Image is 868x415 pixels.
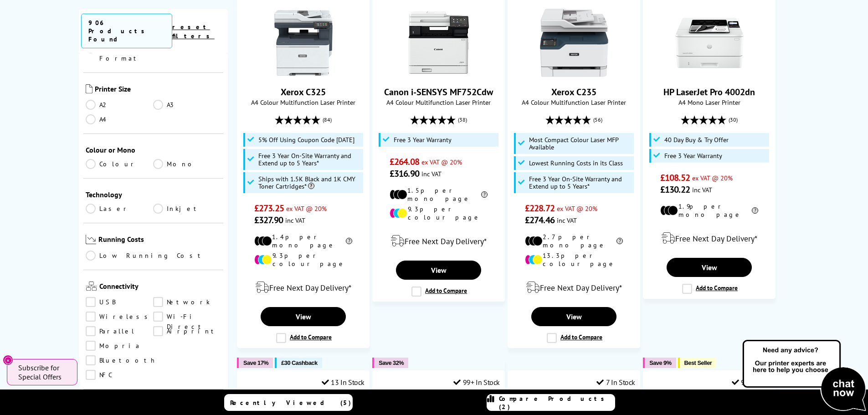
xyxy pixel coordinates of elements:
span: Recently Viewed (5) [230,399,351,407]
div: modal_delivery [377,228,500,254]
span: (56) [593,111,602,128]
img: Open Live Chat window [740,338,868,413]
span: £108.52 [660,172,690,184]
span: 5% Off Using Coupon Code [DATE] [258,136,354,143]
span: £316.90 [390,168,419,179]
a: Mono [153,159,221,169]
span: £130.22 [660,184,690,195]
button: Save 9% [643,358,676,368]
a: A3 [153,100,221,110]
span: Compare Products (2) [499,395,615,411]
span: 906 Products Found [81,14,172,48]
img: Printer Size [86,84,92,93]
span: ex VAT @ 20% [286,204,327,213]
a: Bluetooth [86,355,157,365]
span: £264.08 [390,156,419,168]
div: 99+ In Stock [453,378,500,387]
span: A4 Colour Multifunction Laser Printer [242,98,365,107]
span: Save 32% [379,359,404,366]
a: HP LaserJet Pro 4002dn [663,86,755,98]
button: Best Seller [678,358,717,368]
li: 9.3p per colour page [390,205,488,221]
span: (38) [458,111,467,128]
a: View [261,307,345,326]
label: Add to Compare [276,333,332,343]
div: 7 In Stock [596,378,635,387]
span: 40 Day Buy & Try Offer [664,136,729,143]
span: Free 3 Year On-Site Warranty and Extend up to 5 Years* [258,152,361,167]
a: Recently Viewed (5) [224,394,353,411]
a: Inkjet [153,204,221,214]
span: (30) [729,111,738,128]
a: Compare Products (2) [487,394,615,411]
button: Close [3,355,13,365]
label: Add to Compare [547,333,602,343]
span: Best Seller [684,359,712,366]
li: 9.3p per colour page [254,251,352,268]
span: ex VAT @ 20% [692,174,733,182]
button: Save 17% [237,358,273,368]
a: reset filters [172,23,215,40]
span: £327.90 [254,214,283,226]
label: Add to Compare [411,287,467,297]
img: HP LaserJet Pro 4002dn [675,9,744,77]
div: modal_delivery [242,275,365,300]
a: A4 [86,114,154,124]
a: Low Running Cost [86,251,221,261]
span: Technology [86,190,221,199]
span: Connectivity [99,282,221,292]
span: ex VAT @ 20% [557,204,597,213]
img: Xerox C235 [540,9,608,77]
a: Mopria [86,341,154,351]
span: A4 Mono Laser Printer [648,98,770,107]
span: Save 9% [649,359,671,366]
button: £30 Cashback [275,358,322,368]
a: HP LaserJet Pro 4002dn [675,70,744,79]
label: Add to Compare [682,284,738,294]
div: 9 In Stock [732,378,771,387]
a: Canon i-SENSYS MF752Cdw [384,86,493,98]
span: Most Compact Colour Laser MFP Available [529,136,632,151]
a: Xerox C325 [281,86,326,98]
span: £228.72 [525,202,555,214]
a: A2 [86,100,154,110]
span: A4 Colour Multifunction Laser Printer [513,98,635,107]
li: 1.9p per mono page [660,202,758,219]
span: inc VAT [557,216,577,225]
span: Subscribe for Special Offers [18,363,68,381]
span: £273.25 [254,202,284,214]
span: ex VAT @ 20% [421,158,462,166]
a: Canon i-SENSYS MF752Cdw [405,70,473,79]
span: Printer Size [95,84,221,95]
div: 13 In Stock [322,378,365,387]
a: Wireless [86,312,154,322]
span: Free 3 Year Warranty [394,136,452,143]
span: Lowest Running Costs in its Class [529,159,623,167]
a: View [667,258,751,277]
li: 13.3p per colour page [525,251,623,268]
span: £274.46 [525,214,555,226]
span: Running Costs [98,235,221,246]
a: View [396,261,481,280]
a: Parallel [86,326,154,336]
a: View [531,307,616,326]
a: Xerox C235 [540,70,608,79]
span: A4 Colour Multifunction Laser Printer [377,98,500,107]
a: Xerox C235 [551,86,596,98]
li: 1.4p per mono page [254,233,352,249]
span: (84) [323,111,332,128]
li: 2.7p per mono page [525,233,623,249]
span: £30 Cashback [281,359,317,366]
a: Colour [86,159,154,169]
img: Xerox C325 [269,9,338,77]
a: Xerox C325 [269,70,338,79]
div: modal_delivery [513,275,635,300]
span: Colour or Mono [86,145,221,154]
img: Canon i-SENSYS MF752Cdw [405,9,473,77]
span: Free 3 Year Warranty [664,152,722,159]
a: Airprint [153,326,221,336]
span: Ships with 1.5K Black and 1K CMY Toner Cartridges* [258,175,361,190]
span: inc VAT [421,169,442,178]
li: 1.5p per mono page [390,186,488,203]
span: Save 17% [243,359,268,366]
